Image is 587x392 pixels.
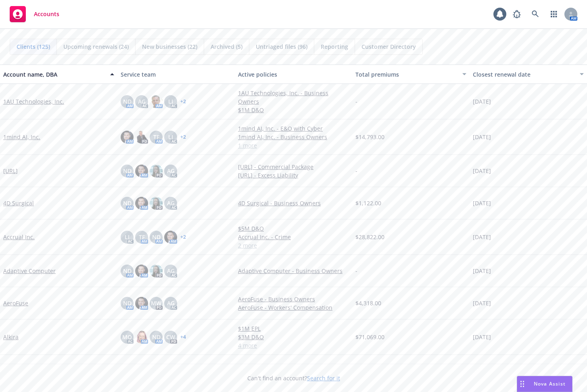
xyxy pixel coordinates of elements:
[238,363,349,379] a: Earthquake ([GEOGRAPHIC_DATA][PERSON_NAME])
[355,167,357,175] span: -
[3,267,56,275] a: Adaptive Computer
[238,70,349,79] div: Active policies
[180,235,186,240] a: + 2
[238,141,349,150] a: 1 more
[238,124,349,133] a: 1mind AI, Inc. - E&O with Cyber
[150,265,163,277] img: photo
[34,11,59,17] span: Accounts
[238,333,349,341] a: $3M D&O
[355,133,384,141] span: $14,793.00
[238,199,349,207] a: 4D Surgical - Business Owners
[3,70,105,79] div: Account name, DBA
[238,171,349,179] a: [URL] - Excess Liability
[473,299,491,307] span: [DATE]
[138,97,146,106] span: AG
[238,106,349,114] a: $1M D&O
[3,199,34,207] a: 4D Surgical
[180,335,186,340] a: + 4
[238,224,349,233] a: $5M D&O
[238,295,349,303] a: AeroFuse - Business Owners
[517,376,572,392] button: Nova Assist
[473,267,491,275] span: [DATE]
[238,303,349,312] a: AeroFuse - Workers' Compensation
[135,165,148,177] img: photo
[238,241,349,250] a: 2 more
[117,65,235,84] button: Service team
[123,267,132,275] span: ND
[167,267,175,275] span: AG
[211,42,242,51] span: Archived (5)
[150,165,163,177] img: photo
[152,333,161,341] span: ND
[135,331,148,344] img: photo
[238,267,349,275] a: Adaptive Computer - Business Owners
[238,163,349,171] a: [URL] - Commercial Package
[473,97,491,106] span: [DATE]
[238,233,349,241] a: Accrual Inc. - Crime
[153,133,159,141] span: TF
[168,133,173,141] span: LI
[509,6,525,22] a: Report a Bug
[321,42,348,51] span: Reporting
[122,333,132,341] span: MQ
[470,65,587,84] button: Closest renewal date
[123,97,132,106] span: ND
[123,199,132,207] span: ND
[180,99,186,104] a: + 2
[150,197,163,210] img: photo
[135,197,148,210] img: photo
[121,131,134,144] img: photo
[3,97,64,106] a: 1AU Technologies, Inc.
[180,135,186,140] a: + 2
[3,133,40,141] a: 1mind AI, Inc.
[307,374,340,382] a: Search for it
[152,233,161,241] span: ND
[355,233,384,241] span: $28,822.00
[473,167,491,175] span: [DATE]
[135,131,148,144] img: photo
[235,65,352,84] button: Active policies
[3,167,18,175] a: [URL]
[142,42,197,51] span: New businesses (22)
[121,70,232,79] div: Service team
[238,341,349,350] a: 4 more
[135,265,148,277] img: photo
[123,299,132,307] span: ND
[166,333,175,341] span: CW
[546,6,562,22] a: Switch app
[473,333,491,341] span: [DATE]
[150,95,163,108] img: photo
[238,324,349,333] a: $1M EPL
[167,167,175,175] span: AG
[355,299,381,307] span: $4,318.00
[473,133,491,141] span: [DATE]
[517,376,527,392] div: Drag to move
[355,199,381,207] span: $1,122.00
[238,89,349,106] a: 1AU Technologies, Inc. - Business Owners
[167,199,175,207] span: AG
[352,65,470,84] button: Total premiums
[3,233,35,241] a: Accrual Inc.
[527,6,543,22] a: Search
[135,297,148,310] img: photo
[473,233,491,241] span: [DATE]
[6,3,63,25] a: Accounts
[3,333,19,341] a: Alkira
[355,70,457,79] div: Total premiums
[238,133,349,141] a: 1mind AI, Inc. - Business Owners
[355,333,384,341] span: $71,069.00
[139,233,145,241] span: TF
[3,299,28,307] a: AeroFuse
[534,380,566,387] span: Nova Assist
[123,167,132,175] span: ND
[256,42,307,51] span: Untriaged files (96)
[473,70,575,79] div: Closest renewal date
[473,199,491,207] span: [DATE]
[355,97,357,106] span: -
[151,299,161,307] span: MW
